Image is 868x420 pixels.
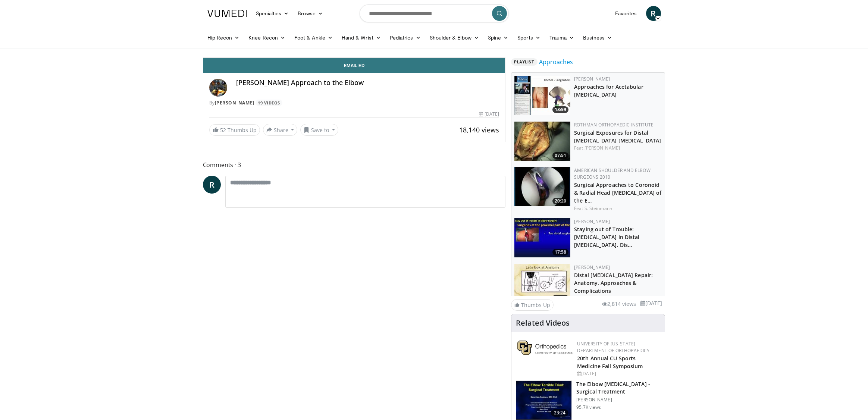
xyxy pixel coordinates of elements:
[203,58,505,73] a: Email Ed
[385,30,425,45] a: Pediatrics
[514,218,570,257] img: Q2xRg7exoPLTwO8X4xMDoxOjB1O8AjAz_1.150x105_q85_crop-smart_upscale.jpg
[552,249,568,256] span: 17:58
[220,126,226,134] span: 52
[576,404,601,410] p: 95.7K views
[551,409,569,417] span: 23:24
[585,205,612,211] a: S. Steinmann
[577,370,659,377] div: [DATE]
[483,30,513,45] a: Spine
[539,57,573,66] a: Approaches
[574,205,662,212] div: Feat.
[263,124,298,136] button: Share
[552,152,568,159] span: 07:51
[585,145,620,151] a: [PERSON_NAME]
[479,111,499,117] div: [DATE]
[602,300,636,308] li: 2,814 views
[574,272,653,294] a: Distal [MEDICAL_DATA] Repair: Anatomy, Approaches & Complications
[646,6,661,21] a: R
[513,30,545,45] a: Sports
[290,30,337,45] a: Foot & Ankle
[256,100,283,106] a: 19 Videos
[293,6,328,21] a: Browse
[574,122,654,128] a: Rothman Orthopaedic Institute
[244,30,290,45] a: Knee Recon
[511,299,554,311] a: Thumbs Up
[514,76,570,115] a: 13:59
[552,295,568,301] span: 10:05
[236,79,499,87] h4: [PERSON_NAME] Approach to the Elbow
[251,6,294,21] a: Specialties
[337,30,385,45] a: Hand & Wrist
[516,381,571,420] img: 162531_0000_1.png.150x105_q85_crop-smart_upscale.jpg
[574,83,643,98] a: Approaches for Acetabular [MEDICAL_DATA]
[514,76,570,115] img: 289877_0000_1.png.150x105_q85_crop-smart_upscale.jpg
[577,355,643,370] a: 20th Annual CU Sports Medicine Fall Symposium
[511,58,537,66] span: Playlist
[516,319,570,327] h4: Related Videos
[640,299,662,307] li: [DATE]
[514,264,570,303] img: 90401_0000_3.png.150x105_q85_crop-smart_upscale.jpg
[552,198,568,204] span: 20:20
[514,122,570,161] img: 70322_0000_3.png.150x105_q85_crop-smart_upscale.jpg
[425,30,483,45] a: Shoulder & Elbow
[516,380,660,420] a: 23:24 The Elbow [MEDICAL_DATA] - Surgical Treatment [PERSON_NAME] 95.7K views
[215,100,254,106] a: [PERSON_NAME]
[576,397,660,403] p: [PERSON_NAME]
[574,129,661,144] a: Surgical Exposures for Distal [MEDICAL_DATA] [MEDICAL_DATA]
[552,106,568,113] span: 13:59
[514,264,570,303] a: 10:05
[459,125,499,134] span: 18,140 views
[209,100,499,106] div: By
[545,30,579,45] a: Trauma
[574,264,610,270] a: [PERSON_NAME]
[203,30,244,45] a: Hip Recon
[209,79,227,97] img: Avatar
[203,160,506,170] span: Comments 3
[209,124,260,136] a: 52 Thumbs Up
[574,76,610,82] a: [PERSON_NAME]
[203,176,221,194] a: R
[579,30,617,45] a: Business
[574,218,610,225] a: [PERSON_NAME]
[577,341,649,354] a: University of [US_STATE] Department of Orthopaedics
[517,341,573,355] img: 355603a8-37da-49b6-856f-e00d7e9307d3.png.150x105_q85_autocrop_double_scale_upscale_version-0.2.png
[514,167,570,206] a: 20:20
[574,145,662,151] div: Feat.
[576,380,660,395] h3: The Elbow [MEDICAL_DATA] - Surgical Treatment
[360,4,509,22] input: Search topics, interventions
[300,124,338,136] button: Save to
[514,122,570,161] a: 07:51
[514,167,570,206] img: stein2_1.png.150x105_q85_crop-smart_upscale.jpg
[611,6,642,21] a: Favorites
[574,181,661,204] a: Surgical Approaches to Coronoid & Radial Head [MEDICAL_DATA] of the E…
[207,10,247,17] img: VuMedi Logo
[514,218,570,257] a: 17:58
[574,226,639,248] a: Staying out of Trouble: [MEDICAL_DATA] in Distal [MEDICAL_DATA], Dis…
[574,167,651,180] a: American Shoulder and Elbow Surgeons 2010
